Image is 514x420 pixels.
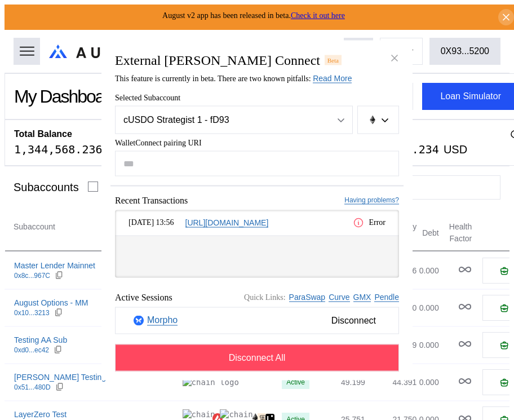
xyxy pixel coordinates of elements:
div: USD [444,143,467,156]
a: Morpho [147,315,178,326]
div: Beta [325,55,342,65]
div: [PERSON_NAME] Testing [14,372,106,382]
span: Disconnect [327,311,380,330]
div: cUSDO Strategist 1 - fD93 [123,114,320,125]
img: chain logo [368,115,377,124]
button: chain logo [357,105,399,134]
span: [DATE] 13:56 [128,218,181,227]
td: 0.000 [417,326,439,364]
span: Health Factor [440,221,472,245]
button: Open menu [115,105,353,134]
div: August Options - MM [14,298,88,308]
div: Master Lender Mainnet [14,260,95,271]
span: Active Sessions [115,292,172,302]
span: This feature is currently in beta. There are two known pitfalls: [115,74,352,82]
span: Disconnect All [229,352,286,362]
div: My Dashboard [14,86,118,107]
h2: External [PERSON_NAME] Connect [115,52,320,68]
td: 44.391 [366,364,418,401]
span: August v2 app has been released in beta. [162,11,345,20]
td: 0.000 [417,289,439,326]
span: Quick Links: [244,293,286,302]
a: ParaSwap [289,293,326,302]
a: Having problems? [344,196,399,205]
div: Error [353,216,385,228]
div: 0x51...480D [14,383,51,391]
div: 0xd0...ec42 [14,346,49,354]
a: Pendle [374,293,399,302]
img: Morpho [134,315,144,325]
span: Selected Subaccount [115,93,399,102]
div: LayerZero Test [14,409,67,419]
a: Check it out here [291,11,345,20]
div: Active [286,378,305,386]
span: WalletConnect pairing URI [115,138,399,147]
span: Debt [422,227,439,239]
a: Curve [329,293,349,302]
img: chain logo [183,377,239,387]
a: GMX [353,293,371,302]
div: Subaccounts [14,181,79,194]
td: 0.000 [417,364,439,401]
a: Read More [313,73,352,83]
div: 0X93...5200 [441,46,489,56]
button: MorphoMorphoDisconnect [115,307,399,334]
div: 0x10...3213 [14,309,50,317]
a: [URL][DOMAIN_NAME] [185,218,269,227]
td: 0.000 [417,252,439,289]
button: close modal [385,49,404,67]
span: Recent Transactions [115,195,188,205]
button: Disconnect All [115,344,399,371]
td: 49.199 [309,364,366,401]
div: Loan Simulator [440,91,501,101]
h2: Total Balance [14,129,72,139]
span: Subaccount [14,221,55,233]
div: Testing AA Sub [14,335,67,345]
div: 0x8c...967C [14,272,50,280]
div: 1,344,568.236 [14,143,103,156]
